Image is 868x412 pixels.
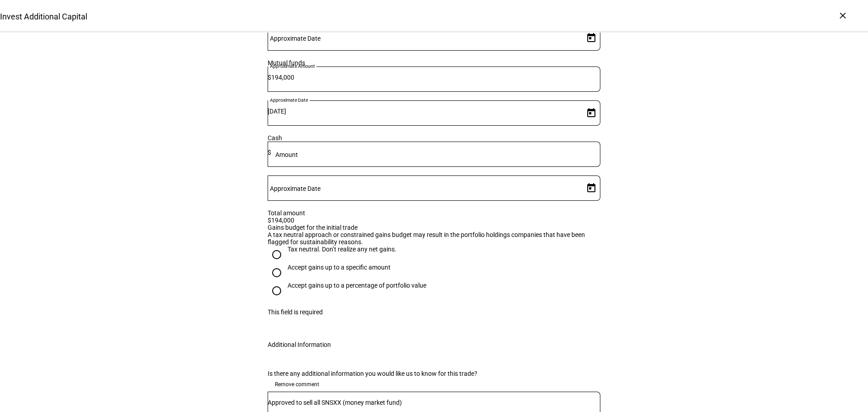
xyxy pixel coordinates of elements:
[268,231,600,246] div: A tax neutral approach or constrained gains budget may result in the portfolio holdings companies...
[268,217,600,224] div: $194,000
[582,179,600,197] button: Open calendar
[288,246,396,253] div: Tax neutral. Don’t realize any net gains.
[270,63,315,69] mat-label: Approximate Amount
[582,29,600,47] button: Open calendar
[270,35,321,42] mat-label: Approximate Date
[268,134,600,142] div: Cash
[268,209,600,217] div: Total amount
[268,307,600,316] mat-error: This field is required
[268,370,600,377] div: Is there any additional information you would like us to know for this trade?
[288,282,426,289] div: Accept gains up to a percentage of portfolio value
[582,104,600,122] button: Open calendar
[268,341,331,348] div: Additional Information
[835,8,850,23] div: ×
[288,264,391,271] div: Accept gains up to a specific amount
[270,97,308,103] mat-label: Approximate Date
[268,224,600,231] div: Gains budget for the initial trade
[275,151,298,158] mat-label: Amount
[275,377,319,392] span: Remove comment
[268,149,271,156] span: $
[270,185,321,192] mat-label: Approximate Date
[268,74,271,81] span: $
[268,59,600,66] div: Mutual funds
[268,377,326,392] button: Remove comment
